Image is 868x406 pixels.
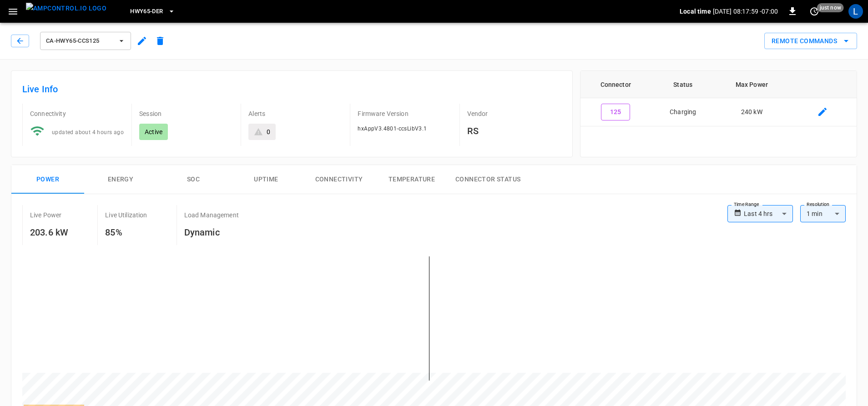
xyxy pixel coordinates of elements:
[651,98,715,126] td: Charging
[184,225,239,240] h6: Dynamic
[800,205,846,222] div: 1 min
[358,109,452,118] p: Firmware Version
[22,82,561,96] h6: Live Info
[230,165,303,194] button: Uptime
[126,3,178,20] button: HWY65-DER
[184,211,239,220] p: Load Management
[467,124,561,138] h6: RS
[715,71,788,98] th: Max Power
[651,71,715,98] th: Status
[40,32,131,50] button: ca-hwy65-ccs125
[145,127,162,136] p: Active
[358,125,427,132] span: hxAppV3.4801-ccsLibV3.1
[46,36,113,46] span: ca-hwy65-ccs125
[807,201,829,208] label: Resolution
[248,109,343,118] p: Alerts
[105,211,147,220] p: Live Utilization
[601,104,630,120] button: 125
[817,3,844,12] span: just now
[30,109,124,118] p: Connectivity
[713,7,778,16] p: [DATE] 08:17:59 -07:00
[734,201,759,208] label: Time Range
[105,225,147,240] h6: 85%
[26,3,106,14] img: ampcontrol.io logo
[715,98,788,126] td: 240 kW
[580,71,651,98] th: Connector
[30,211,62,220] p: Live Power
[130,6,163,17] span: HWY65-DER
[375,165,448,194] button: Temperature
[30,225,68,240] h6: 203.6 kW
[139,109,233,118] p: Session
[744,205,793,222] div: Last 4 hrs
[848,4,863,19] div: profile-icon
[467,109,561,118] p: Vendor
[303,165,375,194] button: Connectivity
[52,129,124,135] span: updated about 4 hours ago
[764,33,857,50] div: remote commands options
[11,165,84,194] button: Power
[84,165,157,194] button: Energy
[267,127,270,136] div: 0
[448,165,528,194] button: Connector Status
[764,33,857,50] button: Remote Commands
[157,165,230,194] button: SOC
[580,71,857,126] table: connector table
[807,4,822,19] button: set refresh interval
[680,7,711,16] p: Local time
